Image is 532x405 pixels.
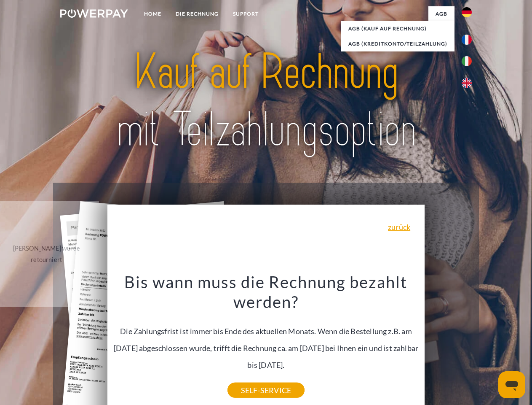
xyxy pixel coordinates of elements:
[112,272,420,312] h3: Bis wann muss die Rechnung bezahlt werden?
[498,371,525,398] iframe: Schaltfläche zum Öffnen des Messaging-Fensters
[428,6,454,22] a: agb
[341,36,454,51] a: AGB (Kreditkonto/Teilzahlung)
[60,9,128,18] img: logo-powerpay-white.svg
[462,7,472,17] img: de
[112,272,420,390] div: Die Zahlungsfrist ist immer bis Ende des aktuellen Monats. Wenn die Bestellung z.B. am [DATE] abg...
[226,6,266,22] a: SUPPORT
[80,40,452,162] img: title-powerpay_de.svg
[462,78,472,88] img: en
[388,223,410,231] a: zurück
[341,21,454,36] a: AGB (Kauf auf Rechnung)
[462,56,472,66] img: it
[137,6,168,22] a: Home
[462,35,472,45] img: fr
[168,6,226,22] a: DIE RECHNUNG
[227,383,305,398] a: SELF-SERVICE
